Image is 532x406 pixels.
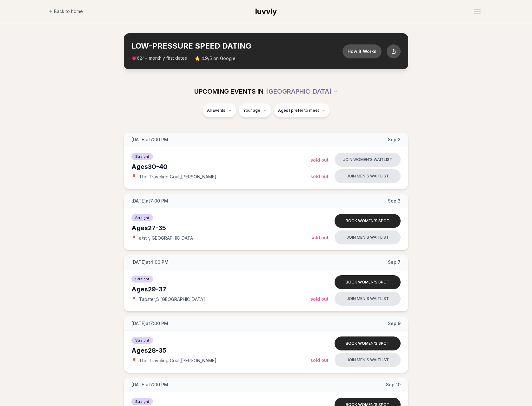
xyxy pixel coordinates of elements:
button: Ages I prefer to meet [274,103,330,117]
span: 624 [137,56,145,61]
span: Straight [131,214,153,221]
button: Book women's spot [335,275,401,289]
span: Straight [131,153,153,160]
div: Ages 28-35 [131,346,310,355]
button: Join men's waitlist [335,353,401,367]
button: Join men's waitlist [335,230,401,244]
span: Sold Out [310,174,329,179]
span: 📍 [131,358,136,363]
span: ⭐ 4.9/5 on Google [195,55,236,62]
span: Straight [131,276,153,283]
span: Sep 7 [388,259,401,265]
span: Straight [131,337,153,344]
span: Sold Out [310,235,329,240]
span: [DATE] at 4:00 PM [131,259,169,265]
span: Back to home [54,8,83,15]
a: Back to home [49,5,83,18]
button: Join women's waitlist [335,153,401,167]
button: Join men's waitlist [335,292,401,306]
span: Sep 2 [388,136,401,143]
button: [GEOGRAPHIC_DATA] [266,84,338,98]
span: Sep 3 [388,198,401,204]
span: The Traveling Goat , [PERSON_NAME] [139,357,216,364]
span: Straight [131,398,153,405]
span: All Events [207,108,225,113]
span: Ages I prefer to meet [278,108,319,113]
span: 📍 [131,297,136,302]
span: 📍 [131,236,136,241]
span: Sold Out [310,296,329,302]
button: Join men's waitlist [335,169,401,183]
span: Tapster , S [GEOGRAPHIC_DATA] [139,296,205,303]
button: All Events [203,103,236,117]
span: 📍 [131,174,136,179]
button: Book women's spot [335,214,401,228]
a: luvvly [255,6,277,17]
button: Your age [239,103,271,117]
span: Sep 10 [386,382,401,388]
span: a/stir , [GEOGRAPHIC_DATA] [139,235,195,241]
span: [DATE] at 7:00 PM [131,198,168,204]
span: Sold Out [310,357,329,363]
h2: LOW-PRESSURE SPEED DATING [131,41,342,51]
div: Ages 27-35 [131,223,310,232]
button: Open menu [472,7,483,16]
span: Sep 9 [388,320,401,327]
span: [DATE] at 7:00 PM [131,382,168,388]
div: Ages 29-37 [131,285,310,294]
button: Book women's spot [335,336,401,350]
span: UPCOMING EVENTS IN [194,87,263,96]
span: Your age [243,108,260,113]
span: The Traveling Goat , [PERSON_NAME] [139,174,216,180]
span: [DATE] at 7:00 PM [131,320,168,327]
span: [DATE] at 7:00 PM [131,136,168,143]
button: How it Works [342,44,382,58]
span: 💗 + monthly first dates [131,55,187,62]
div: Ages 30-40 [131,162,310,171]
span: Sold Out [310,157,329,163]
